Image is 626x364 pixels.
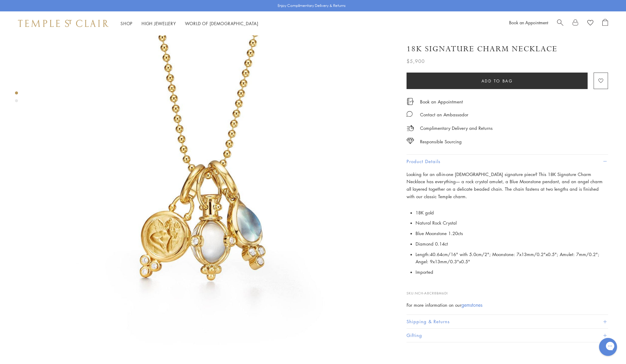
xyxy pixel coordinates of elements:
[121,20,133,26] a: ShopShop
[416,207,608,218] li: 18K gold
[481,78,513,84] span: Add to bag
[407,155,608,168] button: Product Details
[278,3,346,9] p: Enjoy Complimentary Delivery & Returns
[509,19,548,25] a: Book an Appointment
[407,171,603,199] span: Looking for an all-in-one [DEMOGRAPHIC_DATA] signature piece? This 18K Signature Charm Necklace h...
[407,124,414,132] img: icon_delivery.svg
[407,301,608,309] div: For more information on our
[416,218,608,228] li: Natural Rock Crystal
[415,291,448,295] span: NCH-A8CR8BM6DI
[15,90,18,107] div: Product gallery navigation
[407,285,608,296] p: SKU:
[420,138,462,145] div: Responsible Sourcing
[407,329,608,342] button: Gifting
[18,20,109,27] img: Temple St. Clair
[587,19,593,28] a: View Wishlist
[416,249,608,267] li: Length: 40.64cm/16" with 5.0cm/2"; Moonstone: 7x13mm/0.2"x0.5"; Amulet: 7mm/0.2"; Angel: 9x13mm/0...
[142,20,176,26] a: High JewelleryHigh Jewellery
[420,98,463,105] a: Book an Appointment
[407,98,414,105] img: icon_appointment.svg
[407,315,608,328] button: Shipping & Returns
[420,124,493,132] p: Complimentary Delivery and Returns
[416,228,608,239] li: Blue Moonstone 1.20cts
[407,73,588,89] button: Add to bag
[420,111,468,118] div: Contact an Ambassador
[596,336,620,358] iframe: Gorgias live chat messenger
[461,302,482,308] a: gemstones
[407,111,413,117] img: MessageIcon-01_2.svg
[407,44,557,54] h1: 18K Signature Charm Necklace
[602,19,608,28] a: Open Shopping Bag
[121,20,258,27] nav: Main navigation
[557,19,563,28] a: Search
[416,267,608,277] li: Imported
[407,138,414,144] img: icon_sourcing.svg
[407,57,425,65] span: $5,900
[185,20,258,26] a: World of [DEMOGRAPHIC_DATA]World of [DEMOGRAPHIC_DATA]
[416,239,608,249] li: Diamond 0.14ct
